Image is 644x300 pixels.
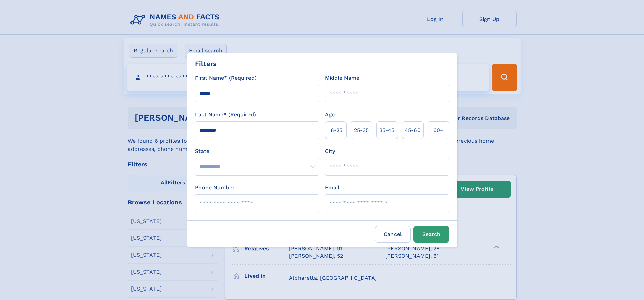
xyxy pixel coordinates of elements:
[195,111,256,119] label: Last Name* (Required)
[354,126,369,134] span: 25‑35
[195,74,257,82] label: First Name* (Required)
[325,74,359,82] label: Middle Name
[405,126,421,134] span: 45‑60
[413,226,449,243] button: Search
[325,147,335,155] label: City
[325,111,335,119] label: Age
[195,59,217,69] div: Filters
[375,226,411,243] label: Cancel
[433,126,444,134] span: 60+
[379,126,395,134] span: 35‑45
[195,147,319,155] label: State
[329,126,342,134] span: 18‑25
[325,184,339,192] label: Email
[195,184,235,192] label: Phone Number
